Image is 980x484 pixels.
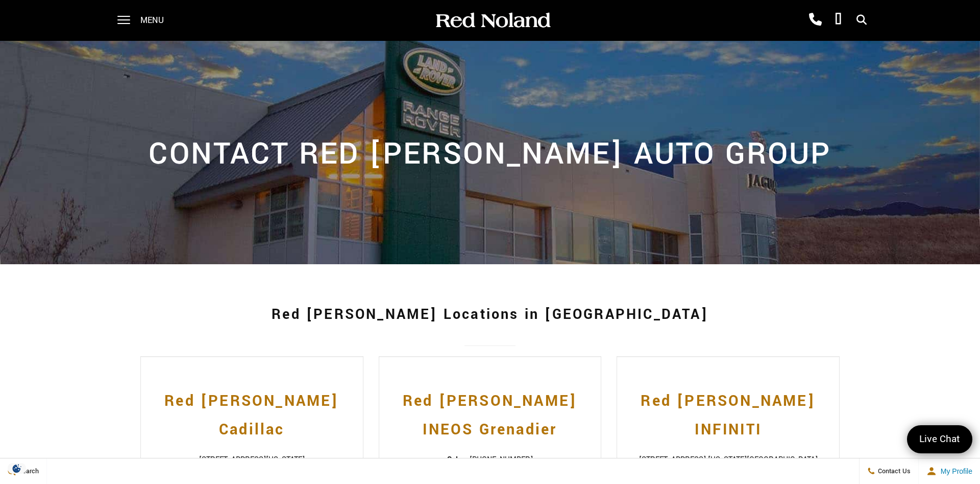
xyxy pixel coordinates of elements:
span: [PHONE_NUMBER] [470,454,533,465]
a: Live Chat [907,425,972,453]
section: Click to Open Cookie Consent Modal [5,463,29,474]
img: Opt-Out Icon [5,463,29,474]
h2: Contact Red [PERSON_NAME] Auto Group [140,130,840,176]
h1: Red [PERSON_NAME] Locations in [GEOGRAPHIC_DATA] [140,294,840,335]
span: [STREET_ADDRESS][US_STATE] [151,454,353,465]
a: Red [PERSON_NAME] INEOS Grenadier [389,377,592,444]
img: Red Noland Auto Group [434,12,551,30]
span: Live Chat [914,432,965,446]
a: Red [PERSON_NAME] INFINITI [627,377,829,444]
a: Red [PERSON_NAME] Cadillac [151,377,353,444]
span: [STREET_ADDRESS] [US_STATE][GEOGRAPHIC_DATA] [627,454,829,465]
button: Open user profile menu [919,458,980,484]
strong: Sales: [447,454,468,465]
span: My Profile [937,467,972,475]
span: Contact Us [875,467,911,476]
